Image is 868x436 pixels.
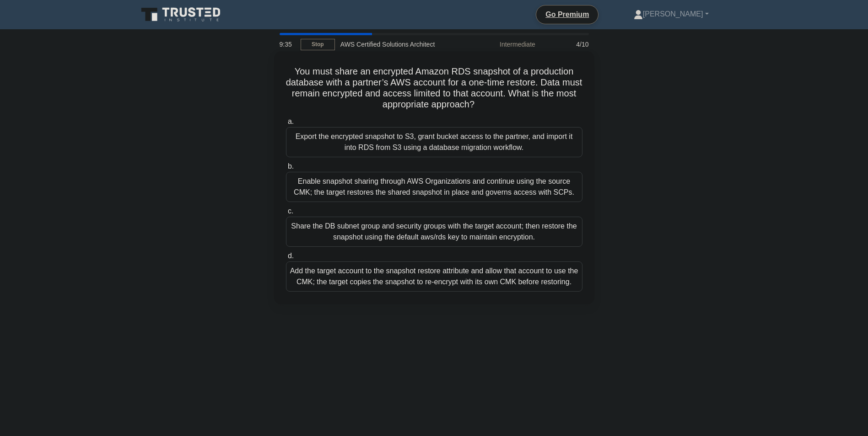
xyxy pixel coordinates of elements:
a: [PERSON_NAME] [612,5,731,23]
div: Export the encrypted snapshot to S3, grant bucket access to the partner, and import it into RDS f... [286,127,582,157]
div: Share the DB subnet group and security groups with the target account; then restore the snapshot ... [286,217,582,247]
div: Intermediate [461,35,541,53]
span: a. [288,117,294,125]
span: c. [288,207,293,215]
div: AWS Certified Solutions Architect [335,35,461,53]
a: Go Premium [540,9,594,20]
div: 4/10 [541,35,594,53]
div: Add the target account to the snapshot restore attribute and allow that account to use the CMK; t... [286,261,582,292]
span: d. [288,252,294,260]
h5: You must share an encrypted Amazon RDS snapshot of a production database with a partner’s AWS acc... [285,66,583,111]
a: Stop [301,39,335,50]
div: 9:35 [274,35,301,53]
span: b. [288,162,294,170]
div: Enable snapshot sharing through AWS Organizations and continue using the source CMK; the target r... [286,172,582,202]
